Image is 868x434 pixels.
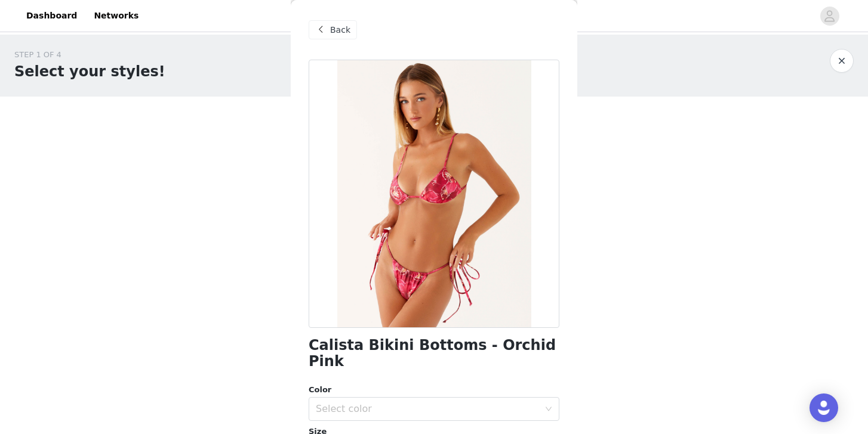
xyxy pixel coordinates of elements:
h1: Calista Bikini Bottoms - Orchid Pink [309,337,559,370]
a: Dashboard [19,2,84,29]
a: Networks [87,2,146,29]
span: Back [330,24,350,36]
div: Select color [316,403,539,415]
div: Color [309,384,559,396]
div: avatar [824,7,835,26]
div: STEP 1 OF 4 [14,49,165,61]
i: icon: down [545,405,552,414]
h1: Select your styles! [14,61,165,82]
div: Open Intercom Messenger [809,393,838,422]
